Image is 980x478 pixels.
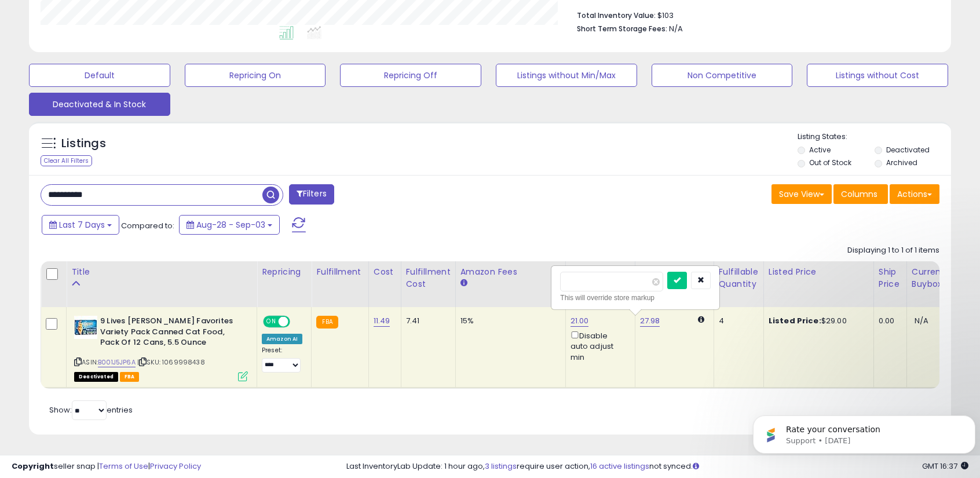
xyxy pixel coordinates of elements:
small: Amazon Fees. [460,278,467,289]
button: Deactivated & In Stock [29,93,170,116]
div: Amazon AI [262,334,302,344]
a: Terms of Use [99,461,148,472]
b: Listed Price: [769,315,821,326]
div: Listed Price [769,266,869,278]
div: Fulfillment [316,266,363,278]
div: Current Buybox Price [912,266,971,290]
button: Listings without Min/Max [496,64,637,87]
label: Active [809,145,831,155]
button: Aug-28 - Sep-03 [179,215,280,235]
a: 3 listings [485,461,517,472]
div: Clear All Filters [41,155,92,166]
span: ON [264,317,279,327]
div: This will override store markup [560,292,711,304]
div: Cost [374,266,396,278]
div: $29.00 [769,316,865,326]
span: Compared to: [121,220,174,231]
div: Amazon Fees [460,266,561,278]
div: Fulfillment Cost [406,266,451,290]
small: FBA [316,316,338,329]
span: N/A [669,23,683,34]
span: N/A [915,315,928,326]
a: 11.49 [374,315,390,327]
div: Preset: [262,346,302,373]
iframe: Intercom notifications message [748,391,980,472]
h5: Listings [61,136,106,152]
button: Listings without Cost [807,64,948,87]
button: Non Competitive [652,64,793,87]
button: Actions [890,184,939,204]
button: Last 7 Days [42,215,119,235]
div: Ship Price [879,266,902,290]
div: Disable auto adjust min [571,329,626,363]
label: Deactivated [886,145,930,155]
span: Columns [841,188,877,200]
a: B001J5JP6A [98,357,136,367]
button: Repricing Off [340,64,481,87]
div: Repricing [262,266,306,278]
img: 51AnnlSYAvL._SL40_.jpg [74,316,97,339]
div: 15% [460,316,557,326]
label: Out of Stock [809,158,851,167]
a: Privacy Policy [150,461,201,472]
span: OFF [288,317,307,327]
div: seller snap | | [12,461,201,472]
li: $103 [577,8,931,21]
a: 27.98 [640,315,660,327]
a: 21.00 [571,315,589,327]
p: Listing States: [798,132,950,143]
div: Last InventoryLab Update: 1 hour ago, require user action, not synced. [346,461,968,472]
span: Show: entries [49,404,133,415]
button: Columns [833,184,888,204]
button: Repricing On [185,64,326,87]
div: ASIN: [74,316,248,380]
div: 0.00 [879,316,898,326]
span: Last 7 Days [59,219,105,231]
div: Displaying 1 to 1 of 1 items [847,245,939,256]
strong: Copyright [12,461,54,472]
b: 9 Lives [PERSON_NAME] Favorites Variety Pack Canned Cat Food, Pack Of 12 Cans, 5.5 Ounce [100,316,241,351]
label: Archived [886,158,917,167]
span: | SKU: 1069998438 [137,357,205,367]
div: 7.41 [406,316,447,326]
div: Title [71,266,252,278]
div: 4 [719,316,755,326]
b: Total Inventory Value: [577,10,656,20]
div: Fulfillable Quantity [719,266,759,290]
button: Filters [289,184,334,205]
span: All listings that are unavailable for purchase on Amazon for any reason other than out-of-stock [74,372,118,382]
button: Default [29,64,170,87]
b: Short Term Storage Fees: [577,24,667,34]
span: Aug-28 - Sep-03 [196,219,265,231]
button: Save View [771,184,832,204]
a: 16 active listings [590,461,649,472]
span: FBA [120,372,140,382]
